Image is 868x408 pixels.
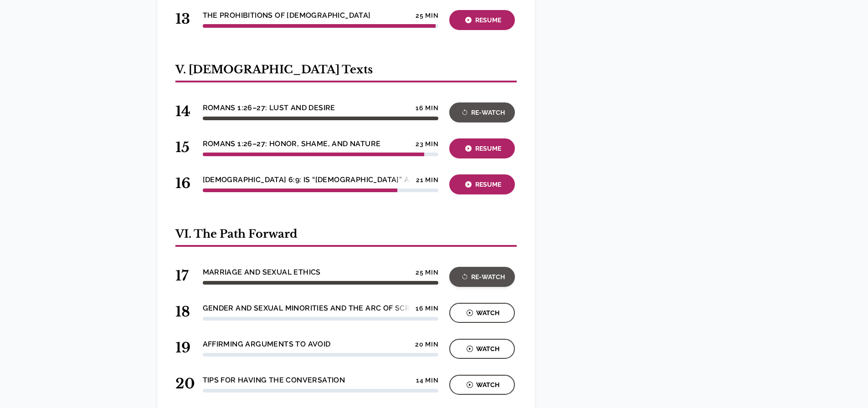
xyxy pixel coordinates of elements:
button: Re-Watch [449,267,515,287]
div: Resume [452,15,512,25]
h4: 14 min [416,377,438,384]
button: Resume [449,10,515,30]
h4: 25 min [416,269,438,276]
span: 16 [175,175,192,192]
h4: 25 min [416,12,438,19]
div: Resume [452,143,512,154]
div: Re-Watch [452,107,512,118]
h4: Gender and Sexual Minorities and the Arc of Scripture [203,303,437,314]
div: Watch [452,344,512,354]
button: Resume [449,138,515,158]
h4: 16 min [416,104,438,112]
h4: 23 min [416,140,438,148]
div: Resume [452,179,512,190]
h2: VI. The Path Forward [175,227,517,247]
div: Watch [452,380,512,390]
h4: The Prohibitions of [DEMOGRAPHIC_DATA] [203,10,371,21]
h2: V. [DEMOGRAPHIC_DATA] Texts [175,62,517,82]
h4: 16 min [416,305,438,312]
span: 17 [175,267,192,284]
h4: Marriage and Sexual Ethics [203,267,321,278]
span: 14 [175,103,192,120]
span: 19 [175,339,192,356]
button: Re-Watch [449,102,515,122]
h4: Affirming Arguments to Avoid [203,339,331,350]
button: Watch [449,375,515,395]
button: Watch [449,303,515,323]
h4: Tips for Having the Conversation [203,375,345,386]
h4: Romans 1:26–27: Lust and Desire [203,102,335,113]
div: Watch [452,308,512,318]
div: Re-Watch [452,272,512,282]
span: 13 [175,10,192,27]
span: 20 [175,375,192,392]
h4: 20 min [415,341,438,348]
span: 15 [175,139,192,156]
span: 18 [175,303,192,320]
h4: Romans 1:26–27: Honor, Shame, and Nature [203,138,381,149]
button: Resume [449,174,515,194]
h4: 21 min [416,176,438,184]
button: Watch [449,339,515,359]
h4: [DEMOGRAPHIC_DATA] 6:9: Is “[DEMOGRAPHIC_DATA]” an Accurate Translation? [203,174,516,185]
